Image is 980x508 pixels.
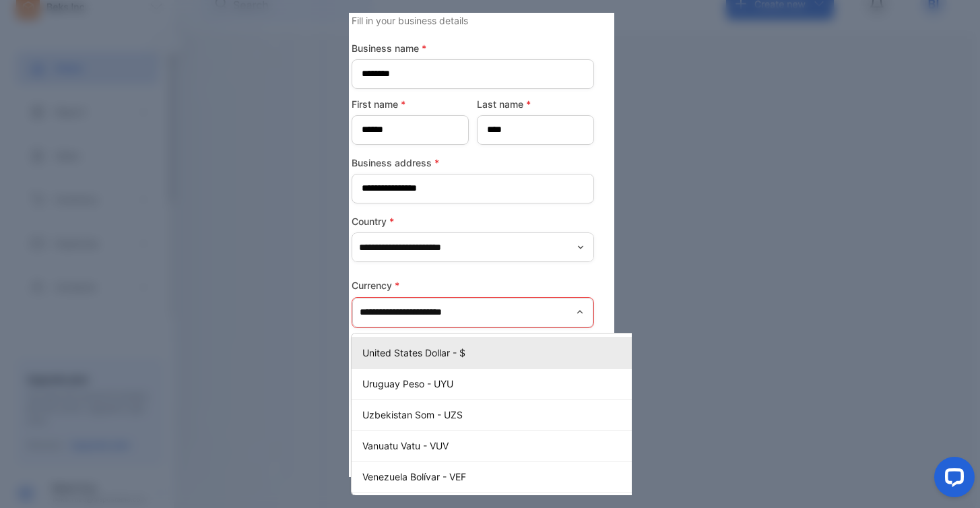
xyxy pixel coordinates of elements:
[362,439,687,453] p: Vanuatu Vatu - VUV
[362,470,687,484] p: Venezuela Bolívar - VEF
[352,214,594,228] label: Country
[362,377,687,391] p: Uruguay Peso - UYU
[352,97,469,111] label: First name
[352,13,594,28] p: Fill in your business details
[362,408,687,422] p: Uzbekistan Som - UZS
[352,278,594,292] label: Currency
[352,331,594,348] p: This field is required
[362,346,687,360] p: United States Dollar - $
[477,97,594,111] label: Last name
[923,451,980,508] iframe: LiveChat chat widget
[352,41,594,55] label: Business name
[352,156,594,170] label: Business address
